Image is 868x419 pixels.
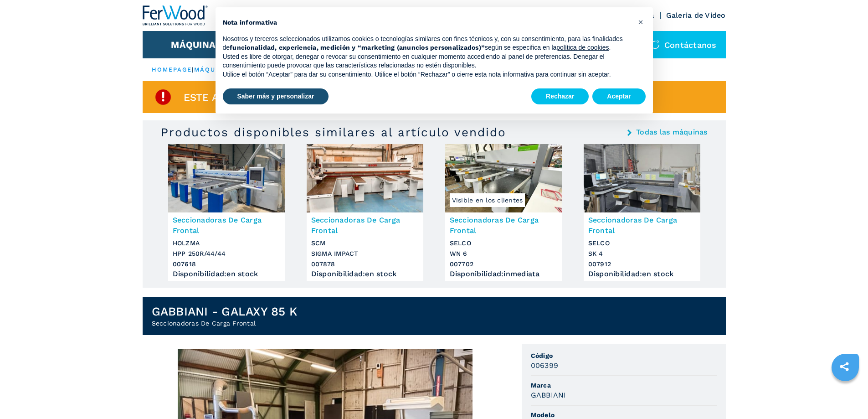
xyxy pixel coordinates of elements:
[829,378,861,412] iframe: Chat
[311,215,419,236] h3: Seccionadoras De Carga Frontal
[152,319,298,328] h2: Seccionadoras De Carga Frontal
[194,66,234,73] a: máquinas
[636,129,708,136] a: Todas las máquinas
[223,52,631,70] p: Usted es libre de otorgar, denegar o revocar su consentimiento en cualquier momento accediendo al...
[531,360,559,371] h3: 006399
[307,144,423,212] img: Seccionadoras De Carga Frontal SCM SIGMA IMPACT
[531,381,717,390] span: Marca
[161,125,506,140] h3: Productos disponibles similares al artículo vendido
[223,18,631,27] h2: Nota informativa
[450,193,525,207] span: Visible en los clientes
[666,11,726,20] a: Galeria de Video
[588,215,696,236] h3: Seccionadoras De Carga Frontal
[531,351,717,360] span: Código
[531,88,589,105] button: Rechazar
[223,70,631,79] p: Utilice el botón “Aceptar” para dar su consentimiento. Utilice el botón “Rechazar” o cierre esta ...
[173,215,280,236] h3: Seccionadoras De Carga Frontal
[450,238,557,269] h3: SELCO WN 6 007702
[173,238,280,269] h3: HOLZMA HPP 250R/44/44 007618
[556,44,609,51] a: política de cookies
[450,272,557,276] div: Disponibilidad : inmediata
[584,144,700,281] a: Seccionadoras De Carga Frontal SELCO SK 4Seccionadoras De Carga FrontalSELCOSK 4007912Disponibili...
[450,215,557,236] h3: Seccionadoras De Carga Frontal
[311,272,419,276] div: Disponibilidad : en stock
[588,272,696,276] div: Disponibilidad : en stock
[307,144,423,281] a: Seccionadoras De Carga Frontal SCM SIGMA IMPACTSeccionadoras De Carga FrontalSCMSIGMA IMPACT00787...
[223,35,631,52] p: Nosotros y terceros seleccionados utilizamos cookies o tecnologías similares con fines técnicos y...
[584,144,700,212] img: Seccionadoras De Carga Frontal SELCO SK 4
[588,238,696,269] h3: SELCO SK 4 007912
[223,88,329,105] button: Saber más y personalizar
[154,88,172,106] img: SoldProduct
[184,92,355,103] span: Este artículo ya está vendido
[592,88,645,105] button: Aceptar
[152,304,298,319] h1: GABBIANI - GALAXY 85 K
[311,238,419,269] h3: SCM SIGMA IMPACT 007878
[152,66,192,73] a: HOMEPAGE
[192,66,194,73] span: |
[230,44,485,51] strong: funcionalidad, experiencia, medición y “marketing (anuncios personalizados)”
[173,272,280,276] div: Disponibilidad : en stock
[168,144,285,281] a: Seccionadoras De Carga Frontal HOLZMA HPP 250R/44/44Seccionadoras De Carga FrontalHOLZMAHPP 250R/...
[445,144,562,281] a: Seccionadoras De Carga Frontal SELCO WN 6Visible en los clientesSeccionadoras De Carga FrontalSEL...
[143,5,208,26] img: Ferwood
[171,39,221,50] button: Máquinas
[833,355,856,378] a: sharethis
[168,144,285,212] img: Seccionadoras De Carga Frontal HOLZMA HPP 250R/44/44
[445,144,562,212] img: Seccionadoras De Carga Frontal SELCO WN 6
[531,390,566,400] h3: GABBIANI
[634,15,648,29] button: Cerrar esta nota informativa
[642,31,726,58] div: Contáctanos
[638,16,643,27] span: ×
